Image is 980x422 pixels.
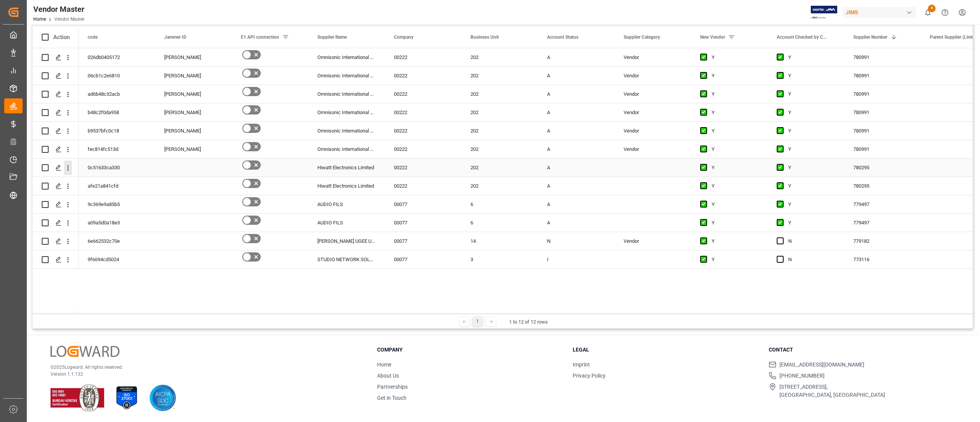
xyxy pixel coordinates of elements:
div: 779497 [844,195,921,213]
div: Y [788,141,835,158]
a: Get in Touch [377,395,407,401]
div: [PERSON_NAME] [164,104,222,121]
div: Press SPACE to select this row. [33,232,78,250]
div: 6e662532c70e [78,232,155,250]
button: JIMS [843,5,919,20]
div: Press SPACE to select this row. [33,140,78,159]
div: Vendor [624,67,682,85]
div: 00077 [385,195,461,213]
div: 0c51633ca330 [78,159,155,177]
span: Company [394,34,413,40]
div: Y [712,141,758,158]
div: 202 [461,159,538,177]
h3: Company [377,346,563,354]
div: ad6b48c32acb [78,85,155,103]
div: 780991 [844,85,921,103]
div: 6 [461,195,538,213]
div: b48c2f0da958 [78,103,155,121]
div: 780295 [844,177,921,195]
div: Vendor [624,49,682,66]
div: Press SPACE to select this row. [33,85,78,103]
div: A [547,67,605,85]
div: A [547,49,605,66]
div: Y [712,67,758,85]
div: 780991 [844,67,921,85]
span: E1 API connection [241,34,279,40]
span: Supplier Name [317,34,347,40]
div: Y [788,214,835,232]
div: A [547,141,605,158]
div: 14 [461,232,538,250]
div: Y [712,232,758,250]
div: 202 [461,67,538,85]
img: Exertis%20JAM%20-%20Email%20Logo.jpg_1722504956.jpg [811,6,837,19]
div: 1 to 12 of 12 rows [509,318,548,326]
div: 773116 [844,250,921,268]
a: Home [33,16,46,22]
span: Jammer ID [164,34,186,40]
div: Vendor [624,104,682,121]
div: Press SPACE to select this row. [33,214,78,232]
div: Press SPACE to select this row. [33,48,78,67]
div: 202 [461,122,538,140]
img: ISO 9001 & ISO 14001 Certification [51,384,104,411]
span: [STREET_ADDRESS], [GEOGRAPHIC_DATA], [GEOGRAPHIC_DATA] [779,383,885,399]
div: 00077 [385,232,461,250]
div: 780991 [844,122,921,140]
div: 780991 [844,140,921,158]
img: AICPA SOC [149,384,176,411]
a: Home [377,361,391,368]
div: Y [712,214,758,232]
div: Y [712,85,758,103]
div: Y [712,196,758,213]
div: 00222 [385,48,461,66]
div: 00222 [385,177,461,195]
span: [EMAIL_ADDRESS][DOMAIN_NAME] [779,361,864,369]
div: Omnisonic International Limited [308,103,385,121]
button: Help Center [936,4,954,21]
div: 202 [461,85,538,103]
a: About Us [377,373,399,379]
div: I [547,251,605,268]
div: JIMS [843,7,916,18]
img: Logward Logo [51,346,119,357]
div: Y [788,85,835,103]
div: Y [788,67,835,85]
h3: Contact [769,346,955,354]
div: Omnisonic International Limited [308,140,385,158]
div: Press SPACE to select this row. [33,250,78,269]
div: 00222 [385,122,461,140]
div: Action [53,34,70,41]
span: New Vendor [700,34,725,40]
a: Privacy Policy [573,373,606,379]
div: Hiwatt Electronics Limited [308,177,385,195]
div: A [547,196,605,213]
div: A [547,85,605,103]
div: 780991 [844,48,921,66]
div: A [547,177,605,195]
div: Vendor [624,141,682,158]
div: fec814fc513d [78,140,155,158]
div: Y [712,122,758,140]
div: 00222 [385,103,461,121]
div: 9c369e9a85b5 [78,195,155,213]
div: b9537bfc0c18 [78,122,155,140]
div: 780295 [844,159,921,177]
div: 9f6694cd5024 [78,250,155,268]
div: Y [712,251,758,268]
div: 00077 [385,250,461,268]
div: Vendor Master [33,3,85,15]
div: 00222 [385,140,461,158]
div: STUDIO NETWORK SOLUTIONS [308,250,385,268]
div: N [788,232,835,250]
a: Imprint [573,361,590,368]
div: 779497 [844,214,921,232]
span: Account Status [547,34,578,40]
div: Y [788,159,835,177]
div: 00222 [385,85,461,103]
div: Press SPACE to select this row. [33,177,78,195]
div: 780991 [844,103,921,121]
div: Omnisonic International Limited [308,122,385,140]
